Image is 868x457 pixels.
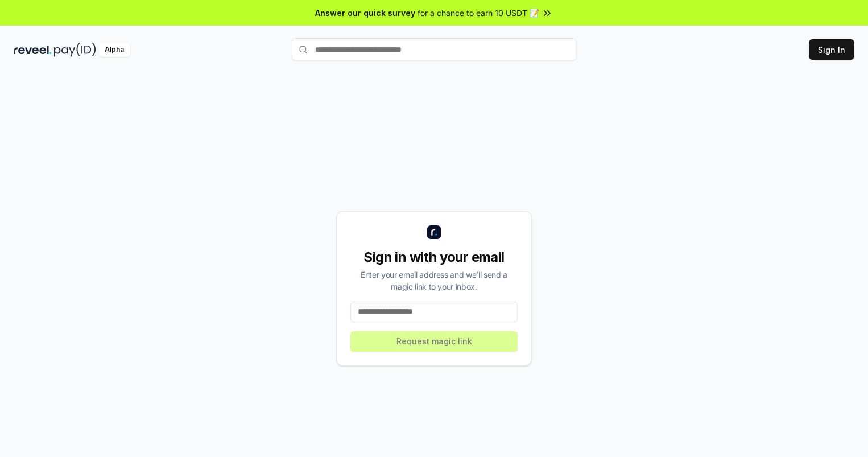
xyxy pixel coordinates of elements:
span: Answer our quick survey [315,7,415,19]
span: for a chance to earn 10 USDT 📝 [418,7,539,19]
img: logo_small [427,225,441,239]
div: Enter your email address and we’ll send a magic link to your inbox. [350,269,518,293]
img: reveel_dark [14,43,52,57]
button: Sign In [809,39,854,60]
img: pay_id [54,43,96,57]
div: Alpha [98,43,130,57]
div: Sign in with your email [350,248,518,266]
